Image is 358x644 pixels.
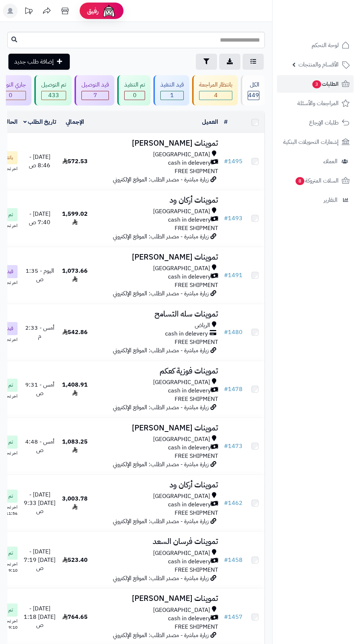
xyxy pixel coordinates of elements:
[277,191,354,209] a: التقارير
[277,75,354,93] a: الطلبات3
[113,517,209,526] span: زيارة مباشرة - مصدر الطلب: الموقع الإلكتروني
[19,4,38,20] a: تحديثات المنصة
[81,81,109,89] div: قيد التوصيل
[62,380,88,398] span: 1,408.91
[62,494,88,511] span: 3,003.78
[8,54,70,70] a: إضافة طلب جديد
[113,631,209,640] span: زيارة مباشرة - مصدر الطلب: الموقع الإلكتروني
[277,37,354,54] a: لوحة التحكم
[195,321,210,330] span: الرياض
[153,150,210,159] span: [GEOGRAPHIC_DATA]
[152,75,191,106] a: قيد التنفيذ 1
[296,177,304,185] span: 8
[175,224,218,233] span: FREE SHIPMENT
[175,395,218,403] span: FREE SHIPMENT
[82,91,108,100] span: 7
[94,594,218,603] h3: تموينات [PERSON_NAME]
[224,556,228,564] span: #
[25,380,54,398] span: أمس - 9:31 ص
[62,437,88,455] span: 1,083.25
[248,91,259,100] span: 449
[277,95,354,112] a: المراجعات والأسئلة
[224,499,243,507] a: #1462
[312,80,321,88] span: 3
[168,501,211,509] span: cash in delevery
[175,622,218,631] span: FREE SHIPMENT
[224,442,228,451] span: #
[25,323,54,341] span: أمس - 2:33 م
[224,328,243,337] a: #1480
[113,460,209,469] span: زيارة مباشرة - مصدر الطلب: الموقع الإلكتروني
[168,557,211,566] span: cash in delevery
[175,509,218,517] span: FREE SHIPMENT
[224,214,228,223] span: #
[62,556,88,564] span: 523.40
[165,330,208,338] span: cash in delevery
[153,378,210,387] span: [GEOGRAPHIC_DATA]
[224,118,228,126] a: #
[239,75,266,106] a: الكل449
[62,157,88,166] span: 572.53
[62,328,88,337] span: 542.86
[224,556,243,564] a: #1458
[248,81,259,89] div: الكل
[224,157,243,166] a: #1495
[224,385,243,394] a: #1478
[94,139,218,147] h3: تموينات [PERSON_NAME]
[175,167,218,176] span: FREE SHIPMENT
[298,60,339,70] span: الأقسام والمنتجات
[224,271,243,280] a: #1491
[168,159,211,167] span: cash in delevery
[191,75,239,106] a: بانتظار المراجعة 4
[224,613,228,621] span: #
[94,424,218,432] h3: تموينات [PERSON_NAME]
[94,481,218,489] h3: تموينات أركان ود
[24,604,56,630] span: [DATE] - [DATE] 1:18 ص
[309,118,339,128] span: طلبات الإرجاع
[224,499,228,507] span: #
[124,81,145,89] div: تم التنفيذ
[277,172,354,189] a: السلات المتروكة8
[295,176,339,186] span: السلات المتروكة
[153,492,210,501] span: [GEOGRAPHIC_DATA]
[153,207,210,216] span: [GEOGRAPHIC_DATA]
[224,271,228,280] span: #
[113,403,209,412] span: زيارة مباشرة - مصدر الطلب: الموقع الإلكتروني
[168,387,211,395] span: cash in delevery
[153,549,210,557] span: [GEOGRAPHIC_DATA]
[113,289,209,298] span: زيارة مباشرة - مصدر الطلب: الموقع الإلكتروني
[29,153,50,170] span: [DATE] - 8:46 ص
[41,81,66,89] div: تم التوصيل
[24,547,56,573] span: [DATE] - [DATE] 7:19 ص
[14,57,54,66] span: إضافة طلب جديد
[312,40,339,50] span: لوحة التحكم
[125,91,145,100] span: 0
[29,210,50,227] span: [DATE] - 7:40 ص
[24,490,56,516] span: [DATE] - [DATE] 9:33 ص
[4,118,18,126] a: الحالة
[153,264,210,273] span: [GEOGRAPHIC_DATA]
[224,328,228,337] span: #
[62,210,88,227] span: 1,599.02
[277,114,354,131] a: طلبات الإرجاع
[160,81,184,89] div: قيد التنفيذ
[308,18,351,33] img: logo-2.png
[62,267,88,284] span: 1,073.66
[224,157,228,166] span: #
[23,118,57,126] a: تاريخ الطلب
[33,75,73,106] a: تم التوصيل 433
[277,133,354,151] a: إشعارات التحويلات البنكية
[312,79,339,89] span: الطلبات
[94,253,218,261] h3: تموينات [PERSON_NAME]
[153,435,210,444] span: [GEOGRAPHIC_DATA]
[224,385,228,394] span: #
[199,91,232,100] span: 4
[113,175,209,184] span: زيارة مباشرة - مصدر الطلب: الموقع الإلكتروني
[202,118,218,126] a: العميل
[283,137,339,147] span: إشعارات التحويلات البنكية
[87,7,99,15] span: رفيق
[168,273,211,281] span: cash in delevery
